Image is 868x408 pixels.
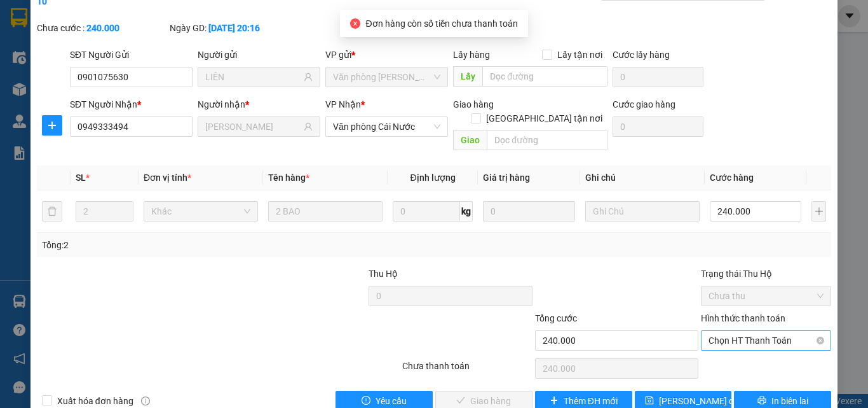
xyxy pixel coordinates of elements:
span: Đơn vị tính [144,172,191,183]
div: Trạng thái Thu Hộ [701,267,831,281]
span: [PERSON_NAME] chuyển hoàn [659,394,780,408]
span: exclamation-circle [362,396,370,406]
span: SL [76,172,86,183]
span: Chọn HT Thanh Toán [709,331,824,350]
span: Tổng cước [535,313,577,323]
b: 240.000 [86,23,119,33]
label: Cước lấy hàng [613,50,670,60]
span: Định lượng [410,172,455,183]
div: VP gửi [325,48,448,62]
span: Lấy [453,66,482,87]
button: delete [42,201,62,222]
span: Đơn hàng còn số tiền chưa thanh toán [365,18,517,29]
span: close-circle [817,337,824,344]
span: Giá trị hàng [483,172,530,183]
span: [GEOGRAPHIC_DATA] tận nơi [481,111,607,125]
input: Dọc đường [482,66,607,87]
b: [DATE] 20:16 [208,23,260,33]
input: Ghi Chú [585,201,700,222]
span: plus [550,396,559,406]
label: Cước giao hàng [613,99,675,109]
span: Thêm ĐH mới [564,394,618,408]
span: Lấy hàng [453,50,490,60]
label: Hình thức thanh toán [701,313,785,323]
div: Người gửi [198,48,320,62]
input: Tên người gửi [205,70,301,84]
span: plus [43,120,62,130]
button: plus [811,201,826,222]
span: info-circle [141,397,150,405]
span: Khác [151,202,250,221]
span: user [304,122,313,131]
div: Chưa cước : [37,21,167,35]
span: Văn phòng Hồ Chí Minh [333,67,440,87]
div: SĐT Người Nhận [70,97,193,111]
input: 0 [483,201,574,222]
div: Chưa thanh toán [401,359,534,381]
span: Lấy tận nơi [552,48,607,62]
span: Thu Hộ [369,269,398,279]
span: Chưa thu [709,286,824,306]
div: Người nhận [198,97,320,111]
span: Giao [453,130,487,150]
span: save [645,396,654,406]
span: In biên lai [771,394,808,408]
input: Cước giao hàng [613,116,703,137]
div: SĐT Người Gửi [70,48,193,62]
span: Yêu cầu [376,394,407,408]
th: Ghi chú [580,165,705,190]
div: Tổng: 2 [42,238,336,252]
span: Tên hàng [268,172,309,183]
span: Cước hàng [710,172,754,183]
span: user [304,73,313,81]
span: kg [460,201,473,222]
span: Văn phòng Cái Nước [333,117,440,136]
input: Tên người nhận [205,120,301,134]
span: Giao hàng [453,99,494,109]
input: Dọc đường [487,130,607,150]
div: Ngày GD: [170,21,300,35]
button: plus [42,115,62,136]
span: printer [757,396,766,406]
span: Xuất hóa đơn hàng [52,394,139,408]
input: Cước lấy hàng [613,67,703,87]
span: close-circle [350,18,360,29]
span: VP Nhận [325,99,361,109]
input: VD: Bàn, Ghế [268,201,383,222]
